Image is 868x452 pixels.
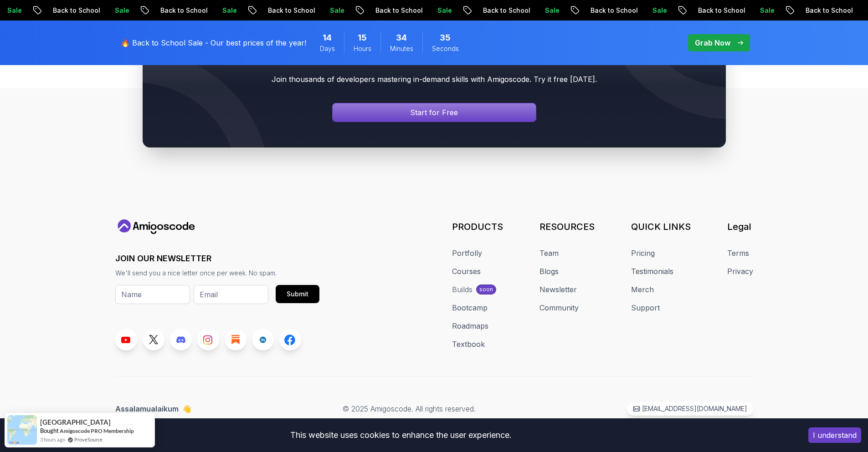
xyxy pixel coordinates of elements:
[452,266,481,277] a: Courses
[440,31,451,44] span: 35 Seconds
[539,266,559,277] a: Blogs
[343,403,476,414] p: © 2025 Amigoscode. All rights reserved.
[727,220,753,233] h3: Legal
[797,6,859,15] p: Back to School
[631,220,691,233] h3: QUICK LINKS
[390,44,413,53] span: Minutes
[429,6,458,15] p: Sale
[7,415,37,445] img: provesource social proof notification image
[631,302,660,313] a: Support
[152,6,214,15] p: Back to School
[452,284,473,295] div: Builds
[182,403,191,414] span: 👋
[358,31,367,44] span: 15 Hours
[170,329,192,350] a: Discord link
[631,266,673,277] a: Testimonials
[287,289,308,299] div: Submit
[808,427,861,443] button: Accept cookies
[452,302,488,313] a: Bootcamp
[537,6,566,15] p: Sale
[115,403,191,414] p: Assalamualaikum
[121,37,306,48] p: 🔥 Back to School Sale - Our best prices of the year!
[627,402,753,416] a: [EMAIL_ADDRESS][DOMAIN_NAME]
[690,6,752,15] p: Back to School
[197,329,219,350] a: Instagram link
[115,285,190,304] input: Name
[143,329,164,350] a: Twitter link
[60,427,134,434] a: Amigoscode PRO Membership
[194,285,268,304] input: Email
[452,339,485,350] a: Textbook
[40,418,111,426] span: [GEOGRAPHIC_DATA]
[727,266,753,277] a: Privacy
[115,252,319,265] h3: JOIN OUR NEWSLETTER
[452,320,488,331] a: Roadmaps
[727,248,749,259] a: Terms
[631,248,655,259] a: Pricing
[644,6,673,15] p: Sale
[354,44,371,53] span: Hours
[107,6,136,15] p: Sale
[396,31,407,44] span: 34 Minutes
[539,248,559,259] a: Team
[642,404,747,413] p: [EMAIL_ADDRESS][DOMAIN_NAME]
[475,6,537,15] p: Back to School
[539,284,577,295] a: Newsletter
[752,6,781,15] p: Sale
[322,6,351,15] p: Sale
[367,6,429,15] p: Back to School
[479,286,493,293] p: soon
[260,6,322,15] p: Back to School
[40,436,65,443] span: 3 hours ago
[276,285,319,303] button: Submit
[40,427,59,434] span: Bought
[410,107,458,118] p: Start for Free
[252,329,274,350] a: LinkedIn link
[161,48,708,66] h2: Your Career Transformation Starts
[225,329,247,350] a: Blog link
[631,284,654,295] a: Merch
[539,302,579,313] a: Community
[320,44,335,53] span: Days
[452,248,482,259] a: Portfolly
[7,425,795,445] div: This website uses cookies to enhance the user experience.
[45,6,107,15] p: Back to School
[695,37,730,48] p: Grab Now
[332,103,536,122] a: Signin page
[214,6,243,15] p: Sale
[539,220,595,233] h3: RESOURCES
[582,6,644,15] p: Back to School
[452,220,503,233] h3: PRODUCTS
[74,436,103,443] a: ProveSource
[115,269,319,278] p: We'll send you a nice letter once per week. No spam.
[432,44,459,53] span: Seconds
[161,74,708,85] p: Join thousands of developers mastering in-demand skills with Amigoscode. Try it free [DATE].
[115,329,137,350] a: Youtube link
[279,329,301,350] a: Facebook link
[323,31,332,44] span: 14 Days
